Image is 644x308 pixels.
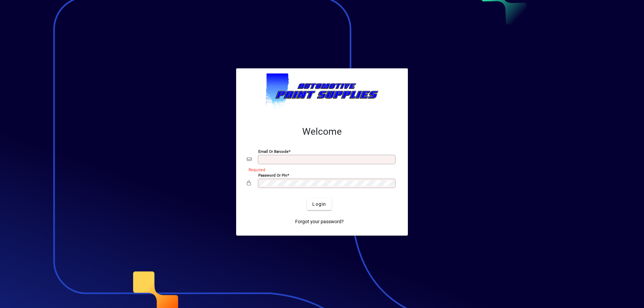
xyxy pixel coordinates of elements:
[292,215,346,228] a: Forgot your password?
[295,218,344,225] span: Forgot your password?
[307,198,331,210] button: Login
[249,166,392,173] mat-error: Required
[312,201,326,208] span: Login
[258,149,288,154] mat-label: Email or Barcode
[258,173,287,178] mat-label: Password or Pin
[247,126,397,137] h2: Welcome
